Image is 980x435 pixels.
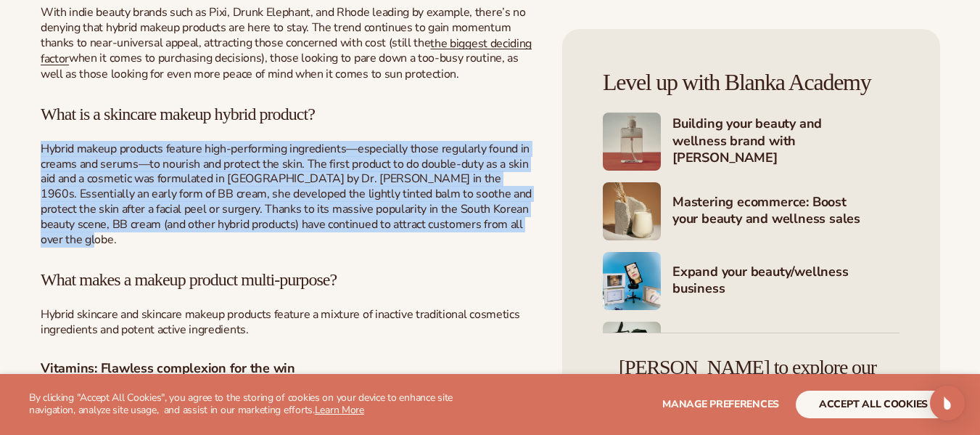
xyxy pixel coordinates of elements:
[315,403,364,417] a: Learn More
[603,322,899,380] a: Shopify Image 5 Marketing your beauty and wellness brand 101
[41,50,519,82] span: when it comes to purchasing decisions), those looking to pare down a too-busy routine, as well as...
[603,357,892,423] h4: [PERSON_NAME] to explore our 450+ private label products. Just add your brand – we handle the rest!
[603,182,661,240] img: Shopify Image 3
[603,182,899,240] a: Shopify Image 3 Mastering ecommerce: Boost your beauty and wellness sales
[41,141,532,248] span: Hybrid makeup products feature high-performing ingredients—especially those regularly found in cr...
[41,306,519,338] span: Hybrid skincare and skincare makeup products feature a mixture of inactive traditional cosmetics ...
[29,392,484,417] p: By clicking "Accept All Cookies", you agree to the storing of cookies on your device to enhance s...
[603,322,661,380] img: Shopify Image 5
[672,194,899,229] h4: Mastering ecommerce: Boost your beauty and wellness sales
[41,35,532,67] a: the biggest deciding factor
[603,70,899,95] h4: Level up with Blanka Academy
[603,113,899,171] a: Shopify Image 2 Building your beauty and wellness brand with [PERSON_NAME]
[603,113,661,171] img: Shopify Image 2
[41,4,526,51] span: With indie beauty brands such as Pixi, Drunk Elephant, and Rhode leading by example, there’s no d...
[41,105,315,123] span: What is a skincare makeup hybrid product?
[796,391,951,418] button: accept all cookies
[662,397,779,411] span: Manage preferences
[662,391,779,418] button: Manage preferences
[603,252,899,310] a: Shopify Image 4 Expand your beauty/wellness business
[672,115,899,168] h4: Building your beauty and wellness brand with [PERSON_NAME]
[41,270,337,289] span: What makes a makeup product multi-purpose?
[672,264,899,299] h4: Expand your beauty/wellness business
[930,386,965,420] div: Open Intercom Messenger
[41,359,295,377] strong: Vitamins: Flawless complexion for the win
[603,252,661,310] img: Shopify Image 4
